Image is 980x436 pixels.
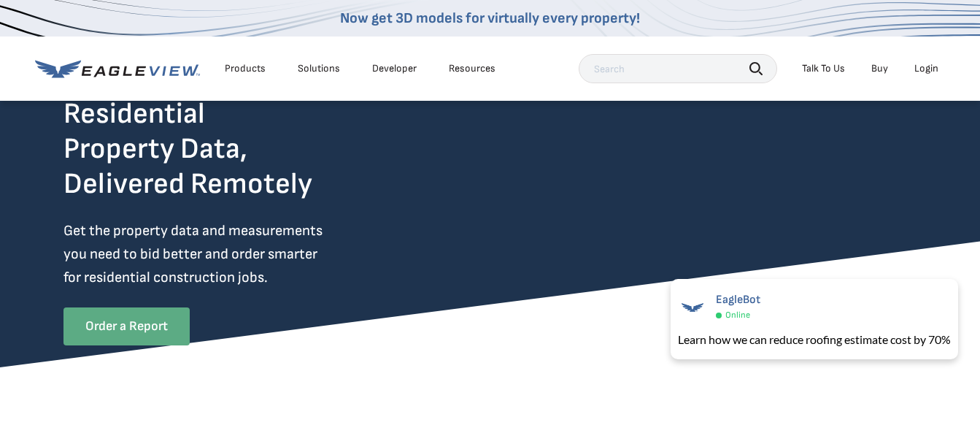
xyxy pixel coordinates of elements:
h2: Residential Property Data, Delivered Remotely [63,96,312,202]
a: Developer [372,62,417,75]
input: Search [579,54,777,83]
img: EagleBot [678,293,707,322]
p: Get the property data and measurements you need to bid better and order smarter for residential c... [63,219,383,289]
div: Talk To Us [802,62,845,75]
a: Order a Report [63,307,190,345]
a: Buy [871,62,888,75]
div: Resources [449,62,495,75]
a: Now get 3D models for virtually every property! [340,9,640,27]
span: EagleBot [716,293,760,307]
span: Online [725,310,750,321]
div: Learn how we can reduce roofing estimate cost by 70% [678,331,951,348]
div: Login [914,62,938,75]
div: Solutions [298,62,340,75]
div: Products [225,62,266,75]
